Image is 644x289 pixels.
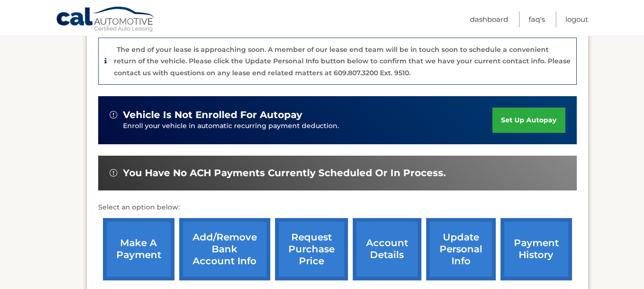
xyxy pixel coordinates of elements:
img: alert-white.svg [110,169,117,177]
p: The end of your lease is approaching soon. A member of our lease end team will be in touch soon t... [114,45,571,77]
a: request purchase price [275,218,348,280]
p: Select an option below: [98,202,577,213]
a: Cal Automotive [56,6,156,34]
img: alert-white.svg [110,111,117,119]
span: vehicle is not enrolled for autopay [123,109,302,121]
a: payment history [501,218,572,280]
a: set up autopay [492,108,565,133]
a: FAQ's [529,11,545,27]
p: Enroll your vehicle in automatic recurring payment deduction. [123,121,493,131]
a: update personal info [426,218,496,280]
span: You have no ACH payments currently scheduled or in process. [123,167,446,179]
a: Add/Remove bank account info [179,218,270,280]
a: make a payment [103,218,174,280]
a: Dashboard [470,11,508,27]
a: account details [353,218,421,280]
a: Logout [565,11,588,27]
